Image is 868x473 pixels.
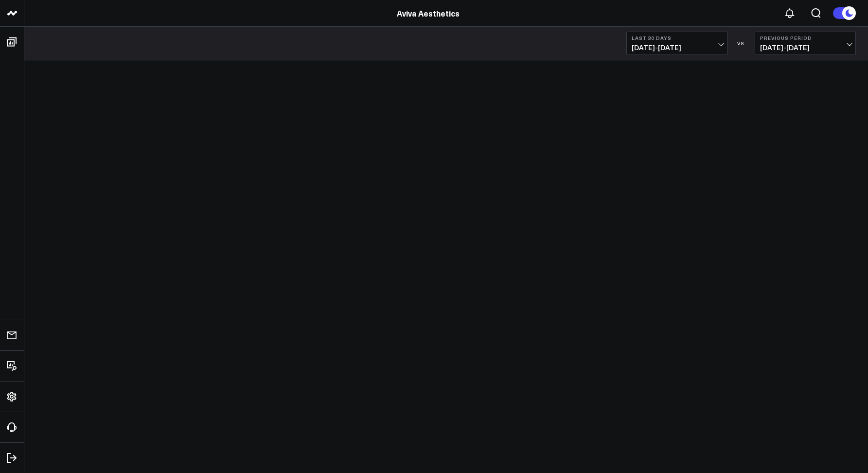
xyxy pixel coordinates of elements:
[397,8,460,18] a: Aviva Aesthetics
[732,40,750,46] div: VS
[626,32,727,55] button: Last 30 Days[DATE]-[DATE]
[760,44,850,52] span: [DATE] - [DATE]
[755,32,856,55] button: Previous Period[DATE]-[DATE]
[632,35,722,41] b: Last 30 Days
[632,44,722,52] span: [DATE] - [DATE]
[760,35,850,41] b: Previous Period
